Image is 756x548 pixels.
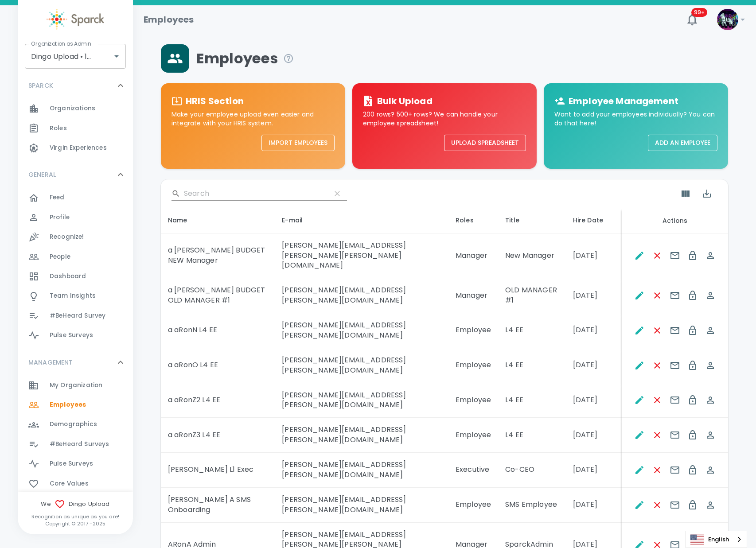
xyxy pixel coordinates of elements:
button: Upload Spreadsheet [444,135,526,151]
img: Picture of Sparck [717,9,738,30]
td: [DATE] [566,383,622,418]
div: MANAGEMENT [18,349,133,376]
button: Remove Employee [648,357,666,374]
a: Pulse Surveys [18,454,133,474]
a: People [18,247,133,267]
a: Virgin Experiences [18,138,133,158]
button: Send E-mails [666,357,684,374]
td: a aRonZ3 L4 EE [161,418,275,453]
a: Employees [18,395,133,415]
span: Organizations [50,104,95,113]
td: New Manager [498,233,565,279]
span: #BeHeard Survey [50,311,105,320]
button: Spoof This Employee [701,322,719,339]
button: Edit [631,496,648,514]
span: Core Values [50,479,89,488]
a: Sparck logo [18,9,133,30]
div: GENERAL [18,161,133,188]
button: Remove Employee [648,496,666,514]
p: MANAGEMENT [28,358,73,367]
td: [PERSON_NAME] L1 Exec [161,453,275,488]
button: Send E-mails [666,461,684,479]
button: Send E-mails [666,247,684,264]
td: L4 EE [498,348,565,383]
button: Import Employees [261,135,335,151]
span: Profile [50,213,70,222]
div: #BeHeard Surveys [18,435,133,454]
p: Copyright © 2017 - 2025 [18,520,133,527]
button: Spoof This Employee [701,247,719,264]
span: My Organization [50,381,102,390]
td: [DATE] [566,233,622,279]
td: Employee [448,383,498,418]
a: Profile [18,208,133,227]
button: Change Password [684,322,701,339]
td: [DATE] [566,348,622,383]
td: [DATE] [566,313,622,348]
button: Show Columns [675,183,696,204]
p: SPARCK [28,81,53,90]
td: Employee [448,348,498,383]
td: [PERSON_NAME][EMAIL_ADDRESS][PERSON_NAME][DOMAIN_NAME] [275,278,448,313]
aside: Language selected: English [686,531,747,548]
a: Dashboard [18,267,133,286]
div: Language [686,531,747,548]
td: L4 EE [498,383,565,418]
h6: Employee Management [569,94,678,108]
div: SPARCK [18,72,133,99]
div: Organizations [18,99,133,118]
td: [PERSON_NAME][EMAIL_ADDRESS][PERSON_NAME][DOMAIN_NAME] [275,383,448,418]
p: Recognition as unique as you are! [18,513,133,520]
button: Send E-mails [666,322,684,339]
div: Recognize! [18,227,133,247]
a: Feed [18,188,133,207]
button: Change Password [684,461,701,479]
span: Roles [50,124,67,133]
button: Edit [631,247,648,264]
button: Send E-mails [666,426,684,444]
button: Edit [631,287,648,304]
div: #BeHeard Survey [18,306,133,326]
button: Remove Employee [648,322,666,339]
button: Add an Employee [648,135,717,151]
span: #BeHeard Surveys [50,440,109,449]
span: Pulse Surveys [50,459,93,468]
td: [PERSON_NAME][EMAIL_ADDRESS][PERSON_NAME][DOMAIN_NAME] [275,313,448,348]
button: Change Password [684,357,701,374]
span: Team Insights [50,291,96,300]
td: a [PERSON_NAME] BUDGET OLD MANAGER #1 [161,278,275,313]
a: English [686,531,747,548]
td: Employee [448,418,498,453]
td: [PERSON_NAME][EMAIL_ADDRESS][PERSON_NAME][PERSON_NAME][DOMAIN_NAME] [275,233,448,279]
button: Remove Employee [648,391,666,409]
a: Pulse Surveys [18,326,133,345]
h6: HRIS Section [186,94,244,108]
button: Remove Employee [648,426,666,444]
button: Change Password [684,426,701,444]
a: Demographics [18,415,133,434]
span: Feed [50,193,65,202]
button: Edit [631,322,648,339]
td: [DATE] [566,278,622,313]
div: Team Insights [18,286,133,306]
button: Change Password [684,287,701,304]
span: Demographics [50,420,97,429]
td: Manager [448,278,498,313]
button: Spoof This Employee [701,287,719,304]
div: Core Values [18,474,133,494]
a: Roles [18,119,133,138]
button: Edit [631,391,648,409]
a: My Organization [18,376,133,395]
svg: Search [171,189,180,198]
span: We Dingo Upload [18,499,133,509]
h6: Bulk Upload [377,94,433,108]
td: Manager [448,233,498,279]
td: a aRonN L4 EE [161,313,275,348]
